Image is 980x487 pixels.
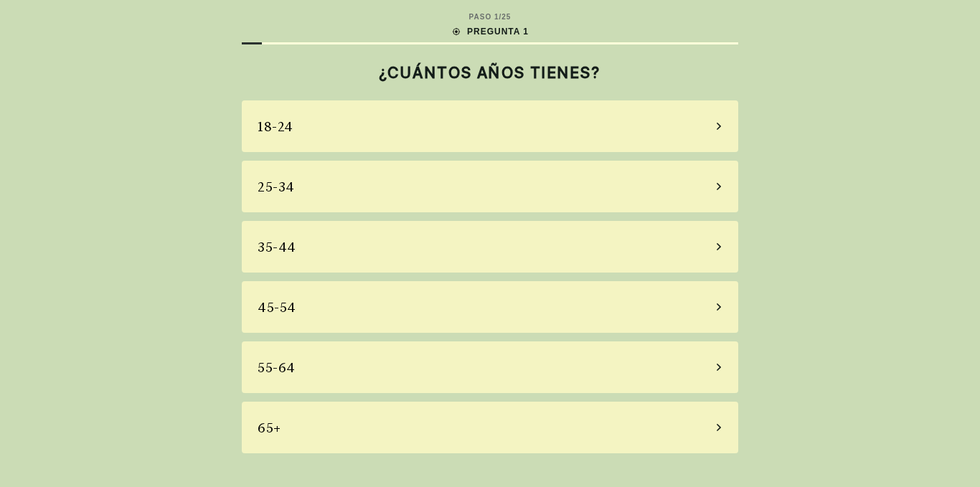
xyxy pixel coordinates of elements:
div: PREGUNTA 1 [451,25,529,38]
div: 35-44 [258,237,296,257]
div: 65+ [258,418,281,438]
div: PASO 1 / 25 [469,11,512,22]
div: 18-24 [258,117,293,136]
div: 45-54 [258,298,296,317]
div: 25-34 [258,177,295,197]
div: 55-64 [258,358,296,377]
h2: ¿CUÁNTOS AÑOS TIENES? [242,63,738,82]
